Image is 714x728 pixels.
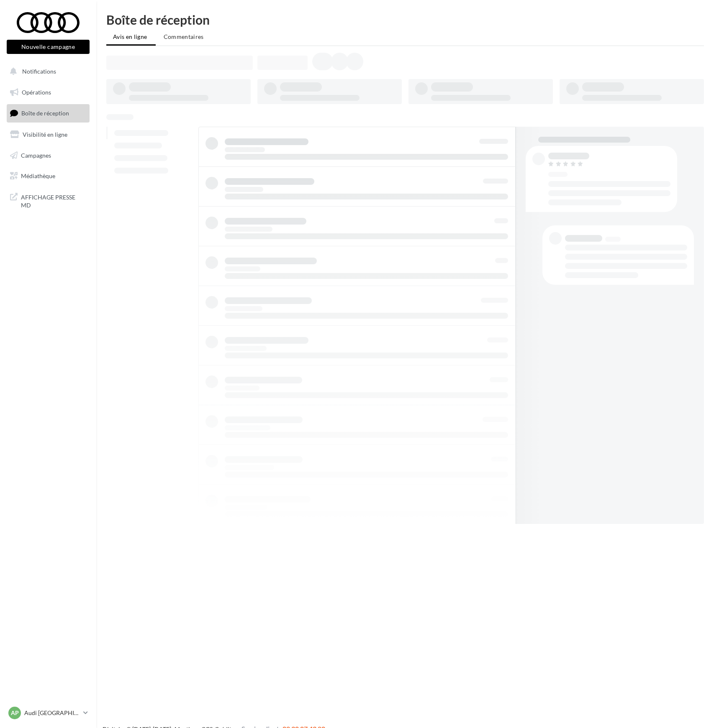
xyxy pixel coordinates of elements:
[7,40,90,54] button: Nouvelle campagne
[7,705,90,721] a: AP Audi [GEOGRAPHIC_DATA] 17
[5,63,88,80] button: Notifications
[24,709,80,717] p: Audi [GEOGRAPHIC_DATA] 17
[5,84,91,101] a: Opérations
[5,147,91,164] a: Campagnes
[5,188,91,213] a: AFFICHAGE PRESSE MD
[11,709,19,717] span: AP
[106,13,704,26] div: Boîte de réception
[21,110,69,117] span: Boîte de réception
[5,126,91,143] a: Visibilité en ligne
[21,192,86,209] span: AFFICHAGE PRESSE MD
[164,33,204,40] span: Commentaires
[22,68,56,75] span: Notifications
[5,167,91,185] a: Médiathèque
[5,104,91,122] a: Boîte de réception
[22,89,51,96] span: Opérations
[21,151,51,158] span: Campagnes
[23,131,67,138] span: Visibilité en ligne
[21,172,55,179] span: Médiathèque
